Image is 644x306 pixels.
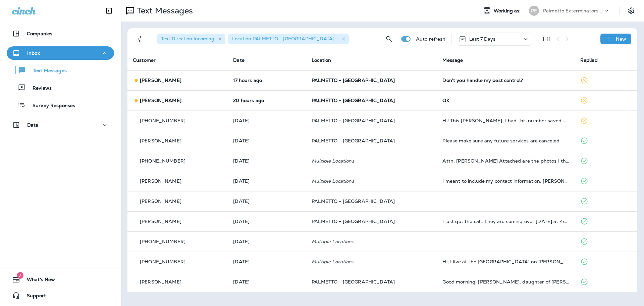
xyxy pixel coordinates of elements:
[625,5,637,17] button: Settings
[233,118,301,123] p: Oct 8, 2025 04:36 PM
[442,57,463,63] span: Message
[233,259,301,264] p: Oct 1, 2025 01:41 PM
[233,199,301,204] p: Oct 2, 2025 04:33 PM
[140,118,185,124] span: [PHONE_NUMBER]
[312,279,395,285] span: PALMETTO - [GEOGRAPHIC_DATA]
[20,293,46,301] span: Support
[442,279,569,285] div: Good morning! Gayle Fellers, daughter of Calvin Cloninger will be there at 10:30 to let Sean in. ...
[7,27,114,40] button: Companies
[312,259,432,264] p: Multiple Locations
[312,218,395,224] span: PALMETTO - [GEOGRAPHIC_DATA]
[416,36,446,42] p: Auto refresh
[26,68,67,74] p: Text Messages
[27,50,40,56] p: Inbox
[7,81,114,95] button: Reviews
[442,219,569,224] div: I just got the call. They are coming over tomorrow at 4:30. Thanks for your help!
[140,98,181,103] p: [PERSON_NAME]
[529,6,539,16] div: PE
[233,158,301,164] p: Oct 7, 2025 11:05 AM
[7,273,114,286] button: 7What's New
[100,4,118,17] button: Collapse Sidebar
[312,158,432,164] p: Multiple Locations
[140,219,181,224] p: [PERSON_NAME]
[233,98,301,103] p: Oct 9, 2025 01:32 PM
[7,118,114,132] button: Data
[140,158,185,164] span: [PHONE_NUMBER]
[134,6,193,16] p: Text Messages
[312,239,432,244] p: Multiple Locations
[228,34,349,44] div: Location:PALMETTO - [GEOGRAPHIC_DATA]+2
[133,32,146,46] button: Filters
[140,279,181,285] p: [PERSON_NAME]
[312,77,395,83] span: PALMETTO - [GEOGRAPHIC_DATA]
[7,98,114,112] button: Survey Responses
[133,57,156,63] span: Customer
[7,63,114,77] button: Text Messages
[442,178,569,184] div: I meant to include my contact information: Mike Martini 14 Apollo Rd Charleston, SC 29407
[233,239,301,244] p: Oct 2, 2025 08:37 AM
[442,158,569,164] div: Attn: Devon Attached are the photos I think are termites that a had inside my back door. Let me k...
[494,8,522,14] span: Working as:
[26,103,75,109] p: Survey Responses
[140,259,185,265] span: [PHONE_NUMBER]
[442,118,569,123] div: Hi! This Deb Dixon, I had this number saved when we received our quote and had our first applicat...
[442,138,569,143] div: Please make sure any future services are canceled.
[161,36,214,42] span: Text Direction : Incoming
[140,238,185,245] span: [PHONE_NUMBER]
[312,138,395,144] span: PALMETTO - [GEOGRAPHIC_DATA]
[233,279,301,285] p: Oct 1, 2025 08:06 AM
[312,178,432,184] p: Multiple Locations
[17,272,23,279] span: 7
[580,57,598,63] span: Replied
[232,36,340,42] span: Location : PALMETTO - [GEOGRAPHIC_DATA] +2
[312,97,395,103] span: PALMETTO - [GEOGRAPHIC_DATA]
[27,31,52,36] p: Companies
[312,198,395,204] span: PALMETTO - [GEOGRAPHIC_DATA]
[312,57,331,63] span: Location
[469,36,496,42] p: Last 7 Days
[442,259,569,264] div: Hi, I live at the Island Park Condos on Daniel Island. Our association has a pest contract with y...
[543,8,603,13] p: Palmetto Exterminators LLC
[157,34,225,44] div: Text Direction:Incoming
[27,122,39,128] p: Data
[233,138,301,143] p: Oct 7, 2025 04:18 PM
[233,219,301,224] p: Oct 2, 2025 03:06 PM
[616,36,626,42] p: New
[312,118,395,124] span: PALMETTO - [GEOGRAPHIC_DATA]
[442,98,569,103] div: OK
[140,138,181,143] p: [PERSON_NAME]
[7,289,114,302] button: Support
[233,57,245,63] span: Date
[542,36,551,42] div: 1 - 11
[233,78,301,83] p: Oct 9, 2025 04:52 PM
[140,178,181,184] p: [PERSON_NAME]
[20,277,55,285] span: What's New
[140,199,181,204] p: [PERSON_NAME]
[382,32,396,46] button: Search Messages
[26,85,52,92] p: Reviews
[7,46,114,60] button: Inbox
[442,78,569,83] div: Don't you handle my pest control?
[140,78,181,83] p: [PERSON_NAME]
[233,178,301,184] p: Oct 5, 2025 10:53 AM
